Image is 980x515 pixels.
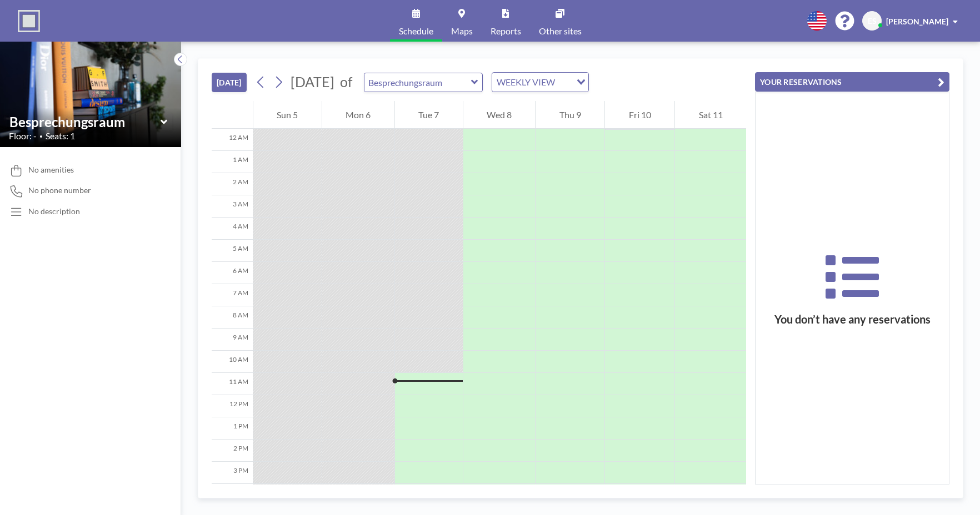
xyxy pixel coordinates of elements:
span: [PERSON_NAME] [886,17,948,26]
span: [DATE] [291,73,334,90]
div: 9 AM [212,329,253,351]
span: WEEKLY VIEW [494,75,557,89]
div: Search for option [492,73,588,92]
div: 1 AM [212,151,253,173]
div: 5 AM [212,240,253,262]
div: 8 AM [212,306,253,329]
div: 10 AM [212,351,253,373]
span: of [340,73,352,90]
div: 2 PM [212,440,253,462]
span: Other sites [539,27,582,36]
span: Floor: - [9,130,37,142]
div: No description [28,206,80,216]
div: Mon 6 [322,101,394,129]
div: 12 PM [212,395,253,417]
div: Sat 11 [675,101,746,129]
span: Reports [491,27,521,36]
div: 2 AM [212,173,253,195]
h3: You don’t have any reservations [756,312,949,326]
div: Thu 9 [536,101,604,129]
div: 12 AM [212,129,253,151]
div: 1 PM [212,417,253,440]
span: No phone number [28,185,91,195]
span: Maps [451,27,473,36]
div: Tue 7 [395,101,463,129]
span: ES [868,16,877,26]
span: • [39,133,43,140]
div: 3 PM [212,462,253,484]
div: 3 AM [212,195,253,218]
span: Schedule [399,27,433,36]
span: Seats: 1 [46,130,75,142]
button: YOUR RESERVATIONS [755,72,949,92]
input: Search for option [558,75,570,89]
div: 4 PM [212,484,253,506]
img: organization-logo [18,10,40,32]
div: 6 AM [212,262,253,284]
button: [DATE] [212,73,247,92]
div: 11 AM [212,373,253,395]
div: 4 AM [212,218,253,240]
input: Besprechungsraum [364,73,471,92]
input: Besprechungsraum [9,114,161,130]
span: No amenities [28,165,74,175]
div: Wed 8 [463,101,536,129]
div: Fri 10 [605,101,674,129]
div: 7 AM [212,284,253,306]
div: Sun 5 [253,101,322,129]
